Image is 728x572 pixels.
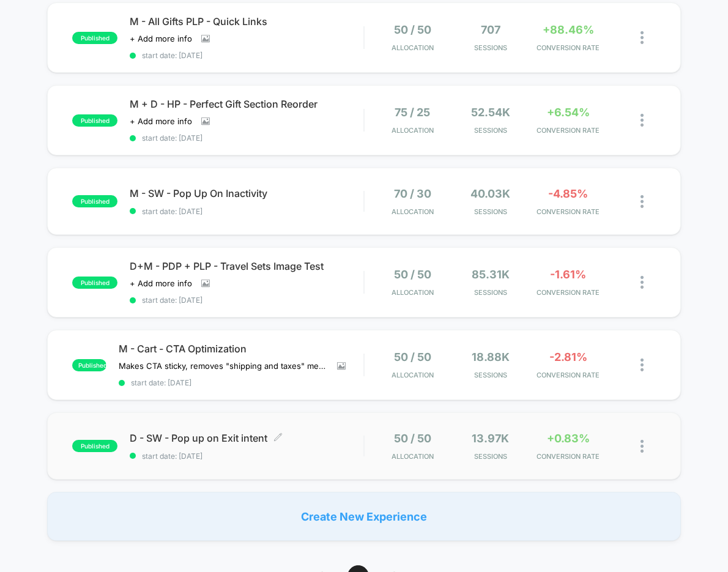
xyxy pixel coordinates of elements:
span: start date: [DATE] [130,451,363,461]
span: + Add more info [130,34,192,43]
span: -1.61% [550,268,586,281]
span: M - Cart - CTA Optimization [119,343,363,355]
span: start date: [DATE] [130,51,363,60]
span: 707 [481,23,500,36]
span: Sessions [455,452,526,461]
img: close [641,276,644,289]
span: CONVERSION RATE [532,126,604,135]
span: published [72,359,106,371]
span: Sessions [455,126,526,135]
span: Makes CTA sticky, removes "shipping and taxes" message, removes Klarna message. [119,361,328,371]
span: 50 / 50 [394,268,431,281]
span: CONVERSION RATE [532,452,604,461]
img: close [641,114,644,127]
span: Allocation [392,43,434,52]
span: published [72,32,117,44]
span: Allocation [392,207,434,216]
span: M - All Gifts PLP - Quick Links [130,15,363,28]
span: published [72,195,117,207]
span: Sessions [455,207,526,216]
span: Allocation [392,126,434,135]
img: close [641,358,644,371]
span: published [72,114,117,127]
span: Sessions [455,43,526,52]
div: Create New Experience [47,492,680,541]
span: D - SW - Pop up on Exit intent [130,432,363,444]
span: CONVERSION RATE [532,43,604,52]
span: 70 / 30 [394,187,431,200]
span: 50 / 50 [394,432,431,445]
span: 18.88k [472,351,510,363]
span: M + D - HP - Perfect Gift Section Reorder [130,98,363,110]
span: 50 / 50 [394,351,431,363]
span: 75 / 25 [395,106,430,119]
span: 50 / 50 [394,23,431,36]
img: close [641,195,644,208]
span: +6.54% [547,106,590,119]
span: start date: [DATE] [130,133,363,143]
span: +0.83% [547,432,590,445]
span: 85.31k [472,268,510,281]
span: D+M - PDP + PLP - Travel Sets Image Test [130,260,363,272]
span: M - SW - Pop Up On Inactivity [130,187,363,199]
span: Allocation [392,452,434,461]
span: Sessions [455,288,526,297]
span: CONVERSION RATE [532,207,604,216]
span: start date: [DATE] [130,295,363,305]
span: -4.85% [548,187,588,200]
span: Sessions [455,371,526,379]
span: CONVERSION RATE [532,371,604,379]
span: start date: [DATE] [119,378,363,387]
span: 52.54k [471,106,510,119]
span: CONVERSION RATE [532,288,604,297]
span: 40.03k [470,187,510,200]
span: published [72,440,117,452]
span: + Add more info [130,116,192,126]
span: 13.97k [472,432,509,445]
span: start date: [DATE] [130,207,363,216]
span: +88.46% [543,23,594,36]
img: close [641,31,644,44]
span: Allocation [392,288,434,297]
img: close [641,440,644,453]
span: published [72,277,117,289]
span: -2.81% [549,351,587,363]
span: Allocation [392,371,434,379]
span: + Add more info [130,278,192,288]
